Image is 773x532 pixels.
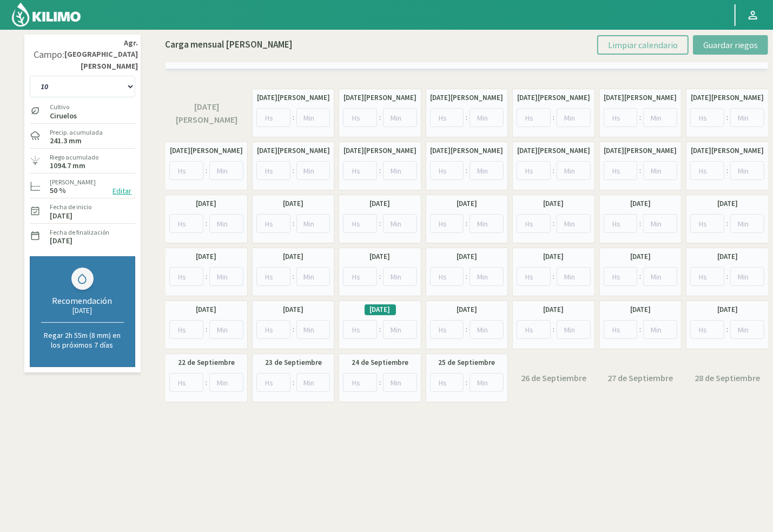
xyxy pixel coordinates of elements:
input: Hs [604,214,638,233]
input: Hs [169,373,203,392]
input: Min [730,320,764,339]
label: [DATE] [630,251,651,262]
label: 22 de Septiembre [178,357,235,368]
label: Precip. acumulada [50,128,103,137]
input: Hs [343,214,377,233]
span: : [206,218,207,229]
span: : [639,271,641,282]
input: Hs [604,108,638,127]
span: : [553,165,554,176]
input: Min [383,373,417,392]
span: : [206,324,207,335]
label: [DATE] [543,198,564,209]
label: [PERSON_NAME] [50,177,96,187]
input: Hs [343,161,377,180]
input: Min [470,373,504,392]
input: Min [730,267,764,286]
span: : [466,218,467,229]
label: [DATE] [283,304,303,315]
label: [DATE][PERSON_NAME] [691,92,764,103]
input: Min [470,320,504,339]
label: [DATE] [196,304,216,315]
input: Min [296,320,331,339]
span: : [466,271,467,282]
span: : [379,112,381,123]
label: [DATE] [370,251,391,262]
input: Hs [256,267,290,286]
span: : [726,324,728,335]
img: Kilimo [11,2,82,28]
input: Min [470,108,504,127]
input: Min [209,373,243,392]
input: Hs [256,373,290,392]
div: Campo: [34,49,65,60]
input: Hs [256,161,290,180]
label: [DATE] [543,251,564,262]
label: 24 de Septiembre [352,357,408,368]
input: Min [470,161,504,180]
label: [DATE] [196,198,216,209]
span: : [293,324,294,335]
span: : [726,112,728,123]
input: Hs [169,267,203,286]
label: [DATE] [283,198,303,209]
input: Min [643,267,677,286]
div: [DATE] [41,306,124,315]
label: [DATE] [543,304,564,315]
input: Min [557,320,591,339]
label: [DATE] [50,212,73,220]
input: Min [643,161,677,180]
input: Hs [430,320,464,339]
span: : [466,112,467,123]
span: : [639,218,641,229]
span: : [553,112,554,123]
p: Regar 2h 55m (8 mm) en los próximos 7 días [41,330,124,350]
label: [DATE] [717,198,738,209]
label: 27 de Septiembre [607,371,673,384]
input: Min [383,267,417,286]
input: Min [470,214,504,233]
span: : [293,218,294,229]
span: : [639,165,641,176]
span: : [206,271,207,282]
span: : [726,165,728,176]
strong: Agr. [GEOGRAPHIC_DATA][PERSON_NAME] [65,37,138,72]
input: Min [643,320,677,339]
label: [DATE] [283,251,303,262]
label: [DATE][PERSON_NAME] [257,92,330,103]
input: Hs [169,214,203,233]
input: Hs [690,320,724,339]
input: Min [296,373,331,392]
input: Min [643,214,677,233]
input: Min [383,214,417,233]
span: : [379,165,381,176]
label: [DATE] [370,304,391,315]
label: [DATE] [457,198,477,209]
span: : [466,165,467,176]
input: Hs [343,108,377,127]
span: : [293,112,294,123]
input: Hs [430,267,464,286]
label: [DATE][PERSON_NAME] [430,92,503,103]
label: 50 % [50,187,67,194]
label: [DATE][PERSON_NAME] [430,145,503,156]
label: [DATE][PERSON_NAME] [170,145,243,156]
span: : [553,271,554,282]
input: Hs [343,373,377,392]
label: [DATE] [196,251,216,262]
input: Min [730,214,764,233]
input: Hs [169,320,203,339]
input: Hs [517,108,551,127]
input: Hs [430,373,464,392]
span: : [379,377,381,388]
label: Riego acumulado [50,152,99,162]
input: Hs [256,214,290,233]
span: : [379,271,381,282]
input: Hs [690,161,724,180]
input: Hs [343,267,377,286]
input: Min [643,108,677,127]
label: [DATE][PERSON_NAME] [517,92,590,103]
input: Min [730,161,764,180]
input: Min [557,161,591,180]
input: Min [383,161,417,180]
